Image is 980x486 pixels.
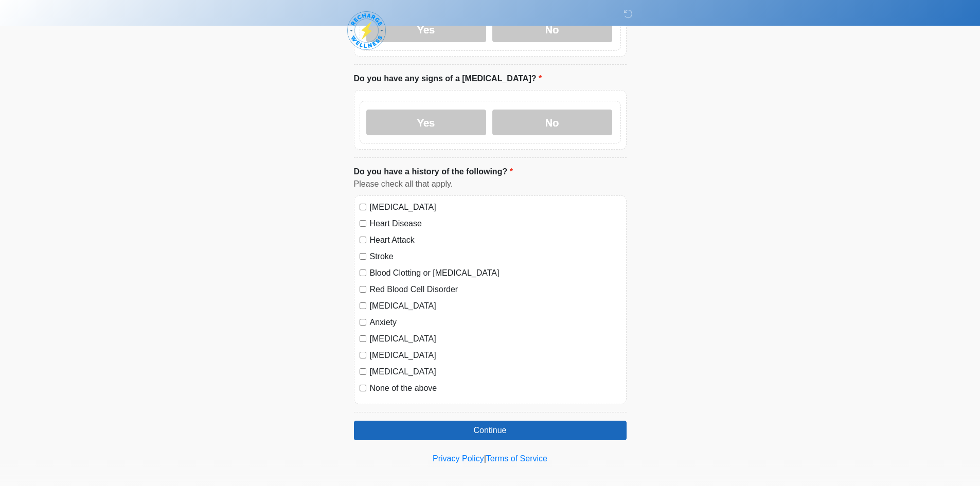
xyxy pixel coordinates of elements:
input: Anxiety [360,319,366,326]
label: Do you have a history of the following? [354,166,513,178]
label: [MEDICAL_DATA] [370,366,621,378]
label: No [492,110,612,135]
label: Blood Clotting or [MEDICAL_DATA] [370,267,621,279]
a: | [484,454,486,463]
label: [MEDICAL_DATA] [370,201,621,213]
input: Heart Disease [360,220,366,227]
label: None of the above [370,382,621,394]
input: [MEDICAL_DATA] [360,368,366,375]
a: Privacy Policy [433,454,484,463]
label: Anxiety [370,316,621,329]
div: Please check all that apply. [354,178,627,190]
img: Recharge Wellness LLC Logo [344,8,389,53]
label: [MEDICAL_DATA] [370,300,621,312]
input: Blood Clotting or [MEDICAL_DATA] [360,269,366,276]
label: Stroke [370,250,621,263]
label: Yes [366,110,486,135]
label: [MEDICAL_DATA] [370,349,621,362]
label: Heart Disease [370,218,621,230]
input: Stroke [360,253,366,260]
label: Red Blood Cell Disorder [370,283,621,296]
label: Do you have any signs of a [MEDICAL_DATA]? [354,73,542,85]
input: None of the above [360,385,366,391]
a: Terms of Service [486,454,547,463]
button: Continue [354,421,627,440]
input: [MEDICAL_DATA] [360,335,366,342]
input: [MEDICAL_DATA] [360,204,366,210]
label: [MEDICAL_DATA] [370,333,621,345]
input: Heart Attack [360,237,366,243]
label: Heart Attack [370,234,621,246]
input: [MEDICAL_DATA] [360,352,366,358]
input: Red Blood Cell Disorder [360,286,366,293]
input: [MEDICAL_DATA] [360,302,366,309]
